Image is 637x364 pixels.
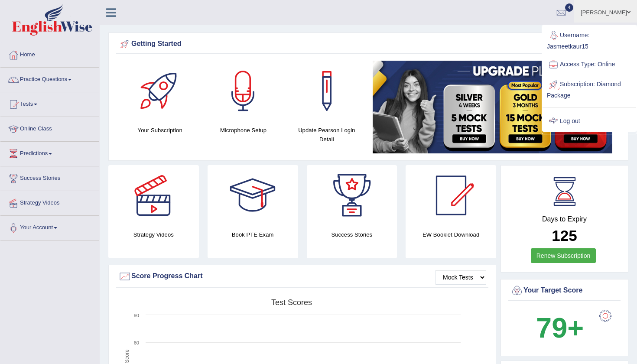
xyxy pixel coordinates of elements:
[543,75,636,104] a: Subscription: Diamond Package
[543,111,636,131] a: Log out
[0,142,99,163] a: Predictions
[307,230,397,239] h4: Success Stories
[124,349,130,363] tspan: Score
[0,191,99,213] a: Strategy Videos
[536,312,584,344] b: 79+
[565,3,574,12] span: 4
[0,166,99,188] a: Success Stories
[0,216,99,237] a: Your Account
[134,340,139,345] text: 60
[0,68,99,89] a: Practice Questions
[271,298,312,307] tspan: Test scores
[0,92,99,114] a: Tests
[373,61,612,153] img: small5.jpg
[108,230,199,239] h4: Strategy Videos
[0,117,99,139] a: Online Class
[208,230,298,239] h4: Book PTE Exam
[134,313,139,318] text: 90
[0,43,99,65] a: Home
[543,55,636,75] a: Access Type: Online
[552,227,577,244] b: 125
[289,126,364,144] h4: Update Pearson Login Detail
[118,270,486,283] div: Score Progress Chart
[543,26,636,55] a: Username: Jasmeetkaur15
[531,248,596,263] a: Renew Subscription
[206,126,280,135] h4: Microphone Setup
[406,230,496,239] h4: EW Booklet Download
[510,215,618,223] h4: Days to Expiry
[510,284,618,297] div: Your Target Score
[118,38,618,51] div: Getting Started
[123,126,197,135] h4: Your Subscription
